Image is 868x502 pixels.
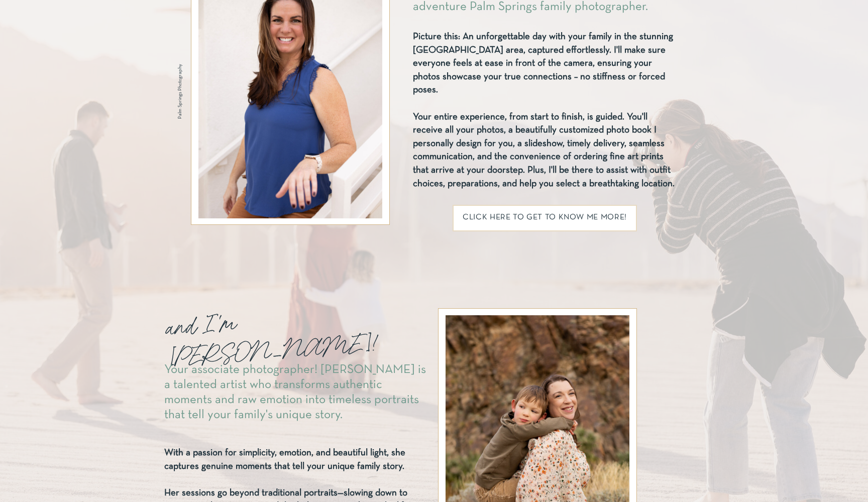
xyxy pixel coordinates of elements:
[461,213,628,225] a: click here TO GET TO KNOW ME MORE!
[164,362,427,424] p: Your associate photographer! [PERSON_NAME] is a talented artist who transforms authentic moments ...
[178,26,188,119] h2: Palm Springs Photography
[413,33,675,188] b: Picture this: An unforgettable day with your family in the stunning [GEOGRAPHIC_DATA] area, captu...
[164,298,379,347] p: and I'm [PERSON_NAME]!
